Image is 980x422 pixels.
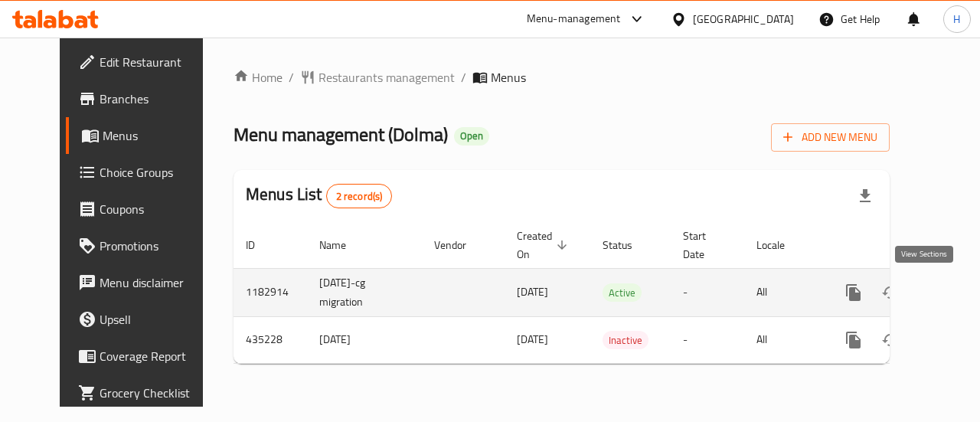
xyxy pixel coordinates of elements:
span: [DATE] [517,282,548,302]
span: Open [454,129,489,142]
a: Upsell [66,301,224,338]
a: Menus [66,117,224,154]
td: All [744,268,823,316]
span: ID [246,236,275,254]
a: Coverage Report [66,338,224,375]
span: Menu management ( Dolma ) [234,117,448,152]
td: [DATE] [307,316,422,363]
button: Change Status [872,322,909,358]
span: [DATE] [517,329,548,349]
a: Promotions [66,227,224,264]
td: All [744,316,823,363]
td: - [671,316,744,363]
td: - [671,268,744,316]
span: Start Date [683,227,726,263]
h2: Menus List [246,183,392,208]
button: more [835,274,872,311]
span: Add New Menu [783,128,877,147]
span: Restaurants management [318,68,455,87]
span: Menus [103,126,211,145]
span: Name [319,236,366,254]
td: [DATE]-cg migration [307,268,422,316]
span: Upsell [100,310,211,329]
a: Menu disclaimer [66,264,224,301]
span: Menu disclaimer [100,273,211,292]
span: Promotions [100,237,211,255]
a: Home [234,68,283,87]
span: Choice Groups [100,163,211,182]
a: Grocery Checklist [66,375,224,411]
li: / [289,68,294,87]
span: H [953,11,960,28]
span: 2 record(s) [327,189,392,204]
span: Created On [517,227,572,263]
div: Inactive [603,331,648,349]
a: Restaurants management [300,68,455,87]
span: Grocery Checklist [100,384,211,402]
button: Change Status [872,274,909,311]
span: Edit Restaurant [100,53,211,71]
span: Coverage Report [100,347,211,365]
button: Add New Menu [771,123,890,152]
div: Open [454,127,489,146]
a: Choice Groups [66,154,224,191]
span: Status [603,236,652,254]
span: Coupons [100,200,211,218]
li: / [461,68,466,87]
a: Branches [66,80,224,117]
td: 1182914 [234,268,307,316]
span: Vendor [434,236,486,254]
td: 435228 [234,316,307,363]
div: Export file [847,178,884,214]
div: Menu-management [527,10,621,28]
span: Inactive [603,332,648,349]
nav: breadcrumb [234,68,890,87]
a: Coupons [66,191,224,227]
div: Active [603,283,642,302]
span: Locale [756,236,805,254]
div: [GEOGRAPHIC_DATA] [693,11,794,28]
div: Total records count [326,184,393,208]
span: Menus [491,68,526,87]
a: Edit Restaurant [66,44,224,80]
span: Branches [100,90,211,108]
span: Active [603,284,642,302]
button: more [835,322,872,358]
